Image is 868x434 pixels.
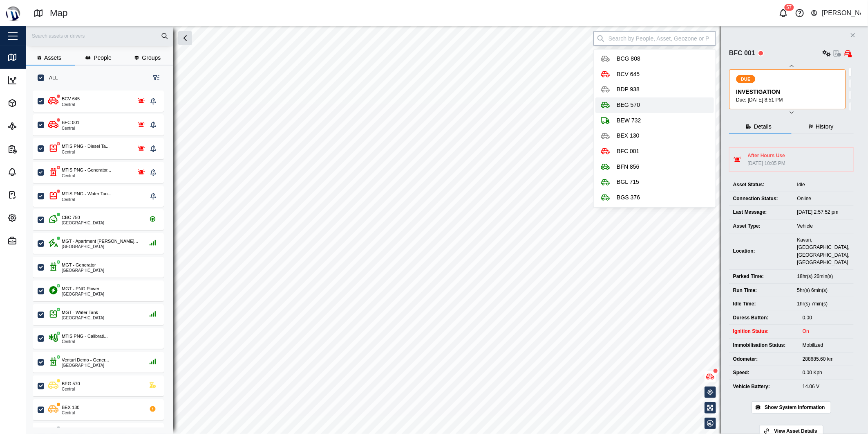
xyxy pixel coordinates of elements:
div: BCV 645 [62,95,80,102]
div: BEW 732 [617,116,641,125]
span: Groups [142,55,161,61]
div: On [803,328,850,335]
span: Assets [44,55,61,61]
div: MGT - Apartment [PERSON_NAME]... [62,238,138,245]
span: Details [754,124,772,129]
div: MGT - Generator [62,262,96,269]
div: [GEOGRAPHIC_DATA] [62,269,104,273]
div: BEX 130 [62,404,79,411]
div: Map [50,6,68,20]
div: Reports [21,145,48,154]
div: 18hr(s) 26min(s) [797,273,850,280]
div: 288685.60 km [803,355,850,363]
div: After Hours Use [748,152,785,160]
div: 57 [784,4,794,11]
div: MTIS PNG - Generator... [62,167,111,174]
div: INVESTIGATION [736,88,840,97]
button: Show System Information [752,401,831,414]
div: Asset Type: [733,222,789,230]
div: Mobilized [803,341,850,349]
div: Due: [DATE] 8:51 PM [736,96,840,104]
div: BCG 808 [617,54,640,63]
div: Asset Status: [733,181,789,189]
div: BGL 715 [617,178,639,187]
div: Run Time: [733,287,789,294]
div: Central [62,174,111,178]
div: BEG 570 [617,101,640,110]
div: Odometer: [733,355,794,363]
div: Central [62,103,80,107]
div: 5hr(s) 6min(s) [797,287,850,294]
div: CBC 750 [62,214,80,221]
span: History [816,124,834,129]
div: Vehicle Battery: [733,383,794,391]
div: Settings [21,213,49,222]
div: BEX 130 [617,131,639,140]
div: Sites [21,122,40,131]
div: Location: [733,247,789,255]
div: Connection Status: [733,195,789,203]
div: Immobilisation Status: [733,341,794,349]
div: Duress Button: [733,314,794,322]
input: Search assets or drivers [31,30,168,42]
div: Dashboard [21,76,56,85]
div: Central [62,150,110,154]
canvas: Map [26,26,868,434]
div: [DATE] 10:05 PM [748,160,785,167]
div: [GEOGRAPHIC_DATA] [62,292,104,296]
div: [GEOGRAPHIC_DATA] [62,316,104,320]
div: 0.00 [803,314,850,322]
div: [PERSON_NAME] [822,8,861,18]
div: [GEOGRAPHIC_DATA] [62,221,104,225]
div: Kavari, [GEOGRAPHIC_DATA], [GEOGRAPHIC_DATA], [GEOGRAPHIC_DATA] [797,236,850,267]
span: People [94,55,112,61]
input: Search by People, Asset, Geozone or Place [593,31,716,46]
div: Idle [797,181,850,189]
span: DUE [741,75,751,83]
div: BCV 645 [617,70,640,79]
div: 1hr(s) 7min(s) [797,300,850,308]
div: Central [62,387,80,391]
div: Idle Time: [733,300,789,308]
div: grid [33,88,173,427]
div: Venturi Demo - Gener... [62,357,109,364]
div: MTIS PNG - Calibrati... [62,333,107,340]
span: Show System Information [765,402,825,413]
button: [PERSON_NAME] [810,7,861,19]
div: BFC 001 [617,147,639,156]
div: Parked Time: [733,273,789,280]
div: Assets [21,99,45,108]
div: Map [21,53,39,62]
div: 14.06 V [803,383,850,391]
div: MTIS PNG - Diesel Ta... [62,143,110,150]
div: [GEOGRAPHIC_DATA] [62,245,138,249]
div: Alarms [21,167,46,176]
div: Last Message: [733,208,789,216]
div: MTIS PNG - Water Tan... [62,190,112,197]
label: ALL [44,75,58,81]
div: BFN 856 [617,163,639,172]
div: MGT - PNG Power [62,285,99,292]
div: Central [62,127,79,131]
div: BFC 001 [729,48,755,59]
div: BFC 001 [62,119,79,126]
div: Ignition Status: [733,328,794,335]
div: Central [62,340,107,344]
div: MGT - Water Tank [62,309,98,316]
div: [DATE] 2:57:52 pm [797,208,850,216]
div: [GEOGRAPHIC_DATA] [62,364,109,368]
div: Online [797,195,850,203]
div: Tasks [21,190,43,199]
div: BEG 570 [62,380,80,387]
div: Speed: [733,369,794,377]
div: Vehicle [797,222,850,230]
div: 0.00 Kph [803,369,850,377]
div: BGS 376 [617,193,640,202]
div: Central [62,411,79,415]
div: BDP 938 [617,85,640,94]
img: Main Logo [4,4,22,22]
div: Central [62,198,112,202]
div: Admin [21,236,44,245]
